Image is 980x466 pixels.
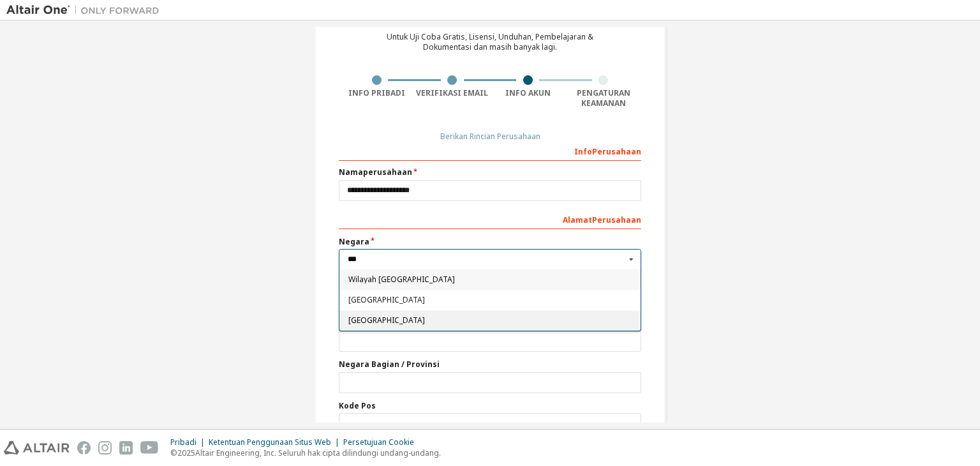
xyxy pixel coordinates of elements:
font: Perusahaan [592,146,641,157]
font: Pengaturan Keamanan [577,87,630,109]
img: instagram.svg [98,441,112,455]
img: facebook.svg [77,441,91,455]
font: Alamat [563,214,592,225]
font: Verifikasi Email [416,87,488,98]
font: Info [574,146,592,157]
font: Wilayah [GEOGRAPHIC_DATA] [348,274,455,285]
font: Info Pribadi [348,87,405,98]
img: altair_logo.svg [4,441,70,455]
font: Ketentuan Penggunaan Situs Web [209,437,331,447]
font: [GEOGRAPHIC_DATA] [348,294,425,305]
font: 2025 [177,447,195,458]
img: Altair Satu [6,4,166,17]
font: Persetujuan Cookie [343,437,414,447]
font: Nama [339,167,363,177]
font: Perusahaan [592,214,641,225]
font: Kode Pos [339,400,376,411]
font: perusahaan [363,167,412,177]
font: Info Akun [505,87,551,98]
img: youtube.svg [140,441,159,455]
font: Pribadi [170,437,197,447]
font: Dokumentasi dan masih banyak lagi. [423,41,557,52]
font: © [170,447,177,458]
font: Negara [339,236,369,247]
font: Berikan Rincian Perusahaan [440,131,540,142]
font: Negara Bagian / Provinsi [339,359,440,370]
font: [GEOGRAPHIC_DATA] [348,315,425,326]
img: linkedin.svg [119,441,133,455]
font: Altair Engineering, Inc. Seluruh hak cipta dilindungi undang-undang. [195,447,441,458]
font: Untuk Uji Coba Gratis, Lisensi, Unduhan, Pembelajaran & [387,31,593,42]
